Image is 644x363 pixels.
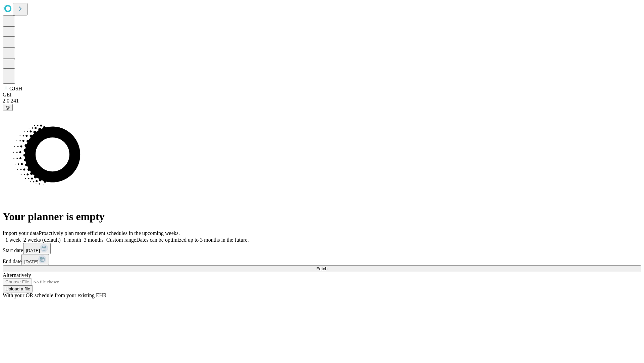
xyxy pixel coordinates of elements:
span: [DATE] [26,248,40,253]
span: 2 weeks (default) [23,237,61,243]
span: @ [5,105,10,110]
span: Proactively plan more efficient schedules in the upcoming weeks. [39,230,180,236]
h1: Your planner is empty [3,210,641,223]
span: Import your data [3,230,39,236]
button: [DATE] [23,243,51,254]
button: Upload a file [3,285,33,292]
span: 1 month [63,237,81,243]
div: End date [3,254,641,265]
span: Alternatively [3,272,31,278]
button: [DATE] [21,254,49,265]
span: [DATE] [24,259,38,264]
div: Start date [3,243,641,254]
button: @ [3,104,13,111]
span: Dates can be optimized up to 3 months in the future. [136,237,249,243]
button: Fetch [3,265,641,272]
div: 2.0.241 [3,98,641,104]
span: 3 months [84,237,104,243]
span: With your OR schedule from your existing EHR [3,292,107,298]
span: 1 week [5,237,21,243]
span: Fetch [316,266,327,271]
div: GEI [3,92,641,98]
span: GJSH [9,86,22,91]
span: Custom range [106,237,136,243]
